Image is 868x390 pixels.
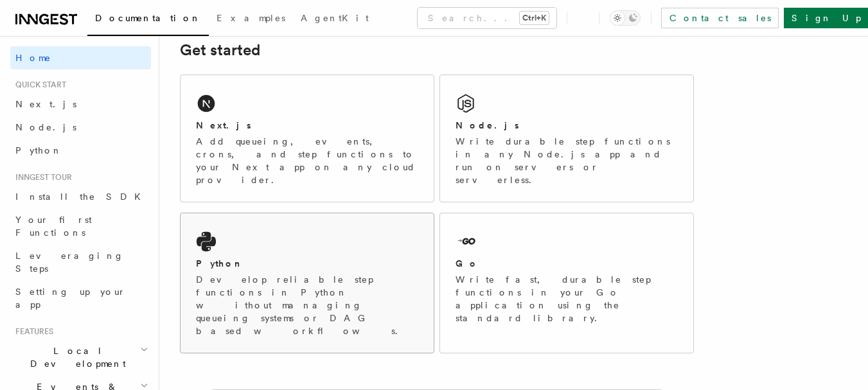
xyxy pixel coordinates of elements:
[196,135,418,186] p: Add queueing, events, crons, and step functions to your Next app on any cloud provider.
[15,122,76,132] span: Node.js
[301,13,369,23] span: AgentKit
[456,119,519,132] h2: Node.js
[10,93,151,116] a: Next.js
[10,339,151,375] button: Local Development
[10,116,151,139] a: Node.js
[10,244,151,280] a: Leveraging Steps
[10,46,151,69] a: Home
[15,287,126,310] span: Setting up your app
[10,326,53,337] span: Features
[10,139,151,162] a: Python
[196,273,418,337] p: Develop reliable step functions in Python without managing queueing systems or DAG based workflows.
[180,41,260,59] a: Get started
[15,99,76,109] span: Next.js
[10,185,151,208] a: Install the SDK
[87,4,209,36] a: Documentation
[456,135,678,186] p: Write durable step functions in any Node.js app and run on servers or serverless.
[439,75,694,202] a: Node.jsWrite durable step functions in any Node.js app and run on servers or serverless.
[196,257,244,270] h2: Python
[95,13,201,23] span: Documentation
[10,172,72,182] span: Inngest tour
[10,280,151,316] a: Setting up your app
[15,51,51,64] span: Home
[520,12,549,24] kbd: Ctrl+K
[456,273,678,324] p: Write fast, durable step functions in your Go application using the standard library.
[15,251,124,274] span: Leveraging Steps
[15,215,92,238] span: Your first Functions
[10,80,66,90] span: Quick start
[439,213,694,353] a: GoWrite fast, durable step functions in your Go application using the standard library.
[418,8,556,28] button: Search...Ctrl+K
[180,75,434,202] a: Next.jsAdd queueing, events, crons, and step functions to your Next app on any cloud provider.
[10,344,140,370] span: Local Development
[293,4,376,35] a: AgentKit
[610,10,641,26] button: Toggle dark mode
[10,208,151,244] a: Your first Functions
[15,191,148,202] span: Install the SDK
[661,8,779,28] a: Contact sales
[15,145,62,155] span: Python
[180,213,434,353] a: PythonDevelop reliable step functions in Python without managing queueing systems or DAG based wo...
[196,119,251,132] h2: Next.js
[217,13,285,23] span: Examples
[456,257,479,270] h2: Go
[209,4,293,35] a: Examples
